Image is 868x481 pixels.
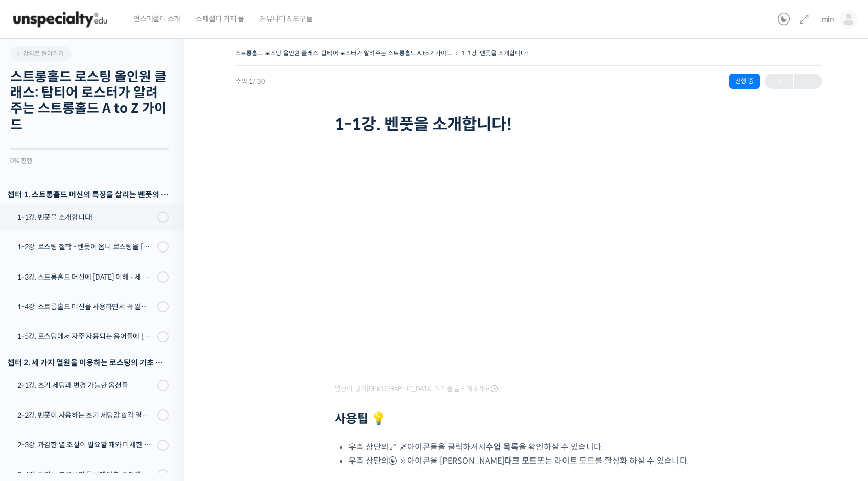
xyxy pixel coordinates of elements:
div: 챕터 2. 세 가지 열원을 이용하는 로스팅의 기초 설계 [8,356,169,370]
b: 수업 목록 [486,442,519,452]
h3: 챕터 1. 스트롱홀드 머신의 특징을 살리는 벤풋의 로스팅 방식 [8,188,169,201]
div: 1-2강. 로스팅 철학 - 벤풋이 옴니 로스팅을 [DATE] 않는 이유 [17,241,154,253]
span: / 30 [253,77,265,86]
div: 1-1강. 벤풋을 소개합니다! [17,212,154,223]
strong: 사용팁 💡 [335,411,386,426]
h1: 1-1강. 벤풋을 소개합니다! [335,114,723,134]
a: 스트롱홀드 로스팅 올인원 클래스: 탑티어 로스터가 알려주는 스트롱홀드 A to Z 가이드 [235,49,452,57]
div: 1-5강. 로스팅에서 자주 사용되는 용어들에 [DATE] 이해 [17,331,154,342]
li: 우측 상단의 아이콘을 [PERSON_NAME] 또는 라이트 모드를 활성화 하실 수 있습니다. [348,454,723,468]
div: 1-3강. 스트롱홀드 머신에 [DATE] 이해 - 세 가지 열원이 만들어내는 변화 [17,271,154,283]
a: 강의로 돌아가기 [10,46,72,61]
span: 영상이 끊기[DEMOGRAPHIC_DATA] 여기를 클릭해주세요 [335,385,498,393]
div: 1-4강. 스트롱홀드 머신을 사용하면서 꼭 알고 있어야 할 유의사항 [17,301,154,312]
div: 2-2강. 벤풋이 사용하는 초기 세팅값 & 각 열원이 하는 역할 [17,409,154,421]
li: 우측 상단의 아이콘들을 클릭하셔서 을 확인하실 수 있습니다. [348,440,723,454]
span: 강의로 돌아가기 [15,50,64,57]
span: min [822,15,834,24]
div: 2-1강. 초기 세팅과 변경 가능한 옵션들 [17,380,154,391]
div: 2-3강. 과감한 열 조절이 필요할 때와 미세한 열 조절이 필요할 때 [17,439,154,450]
h2: 스트롱홀드 로스팅 올인원 클래스: 탑티어 로스터가 알려주는 스트롱홀드 A to Z 가이드 [10,69,169,133]
div: 진행 중 [729,74,760,89]
div: 2-4강. 적외선 프로브의 특성에 맞춰 주의해야 할 점들 [17,469,154,480]
b: 다크 모드 [504,455,537,466]
a: 1-1강. 벤풋을 소개합니다! [461,49,528,57]
div: 0% 진행 [10,158,169,164]
span: 수업 1 [235,78,265,85]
